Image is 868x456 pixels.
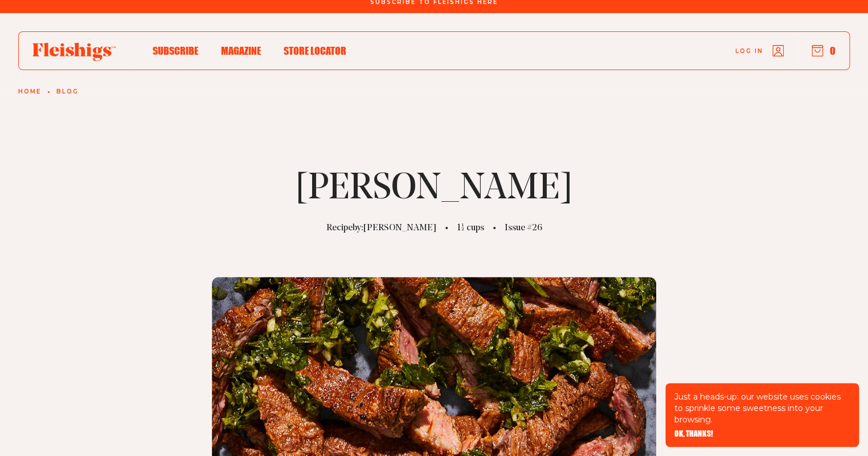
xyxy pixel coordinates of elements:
[221,43,261,58] a: Magazine
[284,44,346,57] span: Store locator
[735,45,784,56] a: Log in
[56,88,79,95] a: Blog
[296,171,572,207] h1: [PERSON_NAME]
[153,44,198,57] span: Subscribe
[735,47,763,55] span: Log in
[505,221,542,235] p: Issue #26
[326,221,436,235] p: Recipe by: [PERSON_NAME]
[221,44,261,57] span: Magazine
[674,430,713,438] button: OK, THANKS!
[284,43,346,58] a: Store locator
[812,44,836,57] button: 0
[674,391,850,425] p: Just a heads-up: our website uses cookies to sprinkle some sweetness into your browsing.
[153,43,198,58] a: Subscribe
[457,221,484,235] p: 1½ cups
[18,88,41,95] a: Home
